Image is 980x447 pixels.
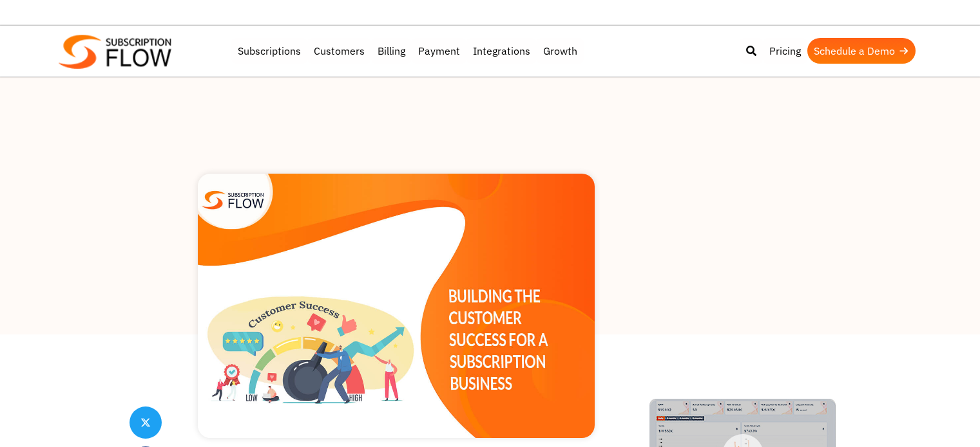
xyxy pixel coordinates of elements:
[371,38,412,64] a: Billing
[807,38,916,64] a: Schedule a Demo
[307,38,371,64] a: Customers
[412,38,466,64] a: Payment
[59,35,171,69] img: Subscriptionflow
[537,38,584,64] a: Growth
[231,38,307,64] a: Subscriptions
[198,174,595,438] img: Customer-Success-of-Subscription-Business
[763,38,807,64] a: Pricing
[466,38,537,64] a: Integrations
